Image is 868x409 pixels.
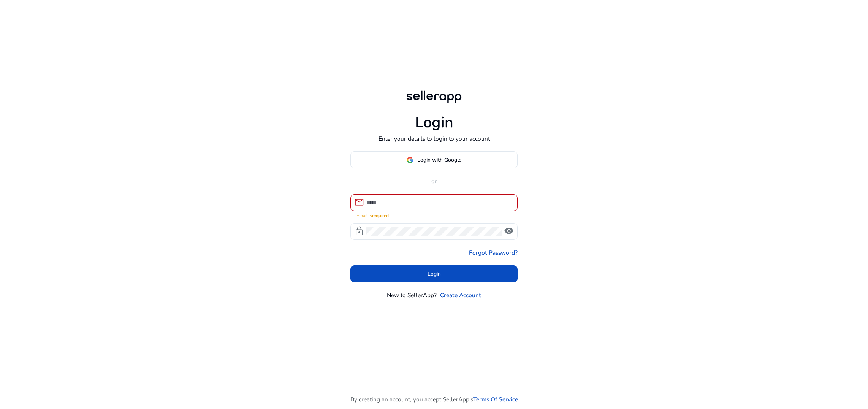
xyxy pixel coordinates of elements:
img: google-logo.svg [407,157,413,163]
span: Login [428,270,441,278]
span: mail [354,197,364,207]
strong: required [372,212,389,219]
p: Enter your details to login to your account [379,134,490,143]
a: Terms Of Service [473,395,518,404]
button: Login with Google [350,151,518,168]
button: Login [350,265,518,282]
p: New to SellerApp? [387,291,437,300]
mat-error: Email is [356,211,512,219]
h1: Login [415,114,453,132]
span: lock [354,226,364,236]
p: or [350,177,518,185]
a: Forgot Password? [469,248,518,257]
span: visibility [504,226,514,236]
span: Login with Google [417,156,461,164]
a: Create Account [440,291,481,300]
